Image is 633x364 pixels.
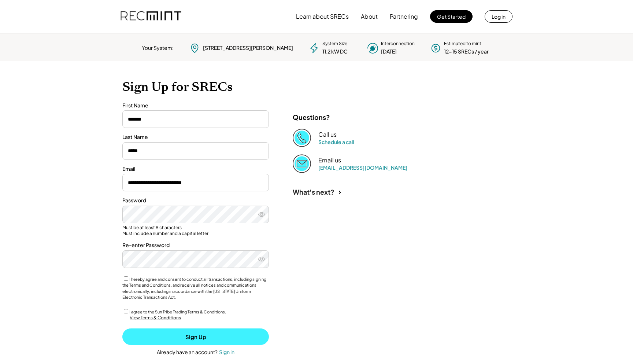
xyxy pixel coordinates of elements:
div: Interconnection [381,41,415,47]
div: [STREET_ADDRESS][PERSON_NAME] [203,44,293,52]
div: What's next? [293,188,334,196]
img: Phone%20copy%403x.png [293,129,311,147]
img: Email%202%403x.png [293,154,311,173]
a: Schedule a call [318,139,354,145]
div: Email us [318,157,341,164]
div: 12-15 SRECs / year [444,48,489,55]
button: Learn about SRECs [296,9,349,24]
div: Must be at least 8 characters Must include a number and a capital letter [122,225,269,236]
div: Email [122,165,269,173]
label: I hereby agree and consent to conduct all transactions, including signing the Terms and Condition... [122,277,266,300]
div: System Size [322,41,347,47]
div: [DATE] [381,48,397,55]
div: Call us [318,131,337,139]
div: View Terms & Conditions [130,315,181,321]
label: I agree to the Sun Tribe Trading Terms & Conditions. [129,309,226,314]
button: Log in [485,10,512,23]
button: Get Started [430,10,473,23]
div: 11.2 kW DC [322,48,348,55]
div: Password [122,197,269,204]
div: Sign in [219,349,234,355]
div: Questions? [293,113,330,121]
img: recmint-logotype%403x.png [121,4,181,29]
button: About [361,9,378,24]
div: First Name [122,102,269,109]
div: Your System: [142,44,174,52]
button: Sign Up [122,328,269,345]
div: Re-enter Password [122,242,269,249]
div: Already have an account? [157,349,218,356]
h1: Sign Up for SRECs [122,79,511,95]
div: Last Name [122,133,269,141]
a: [EMAIL_ADDRESS][DOMAIN_NAME] [318,164,407,171]
button: Partnering [390,9,418,24]
div: Estimated to mint [444,41,481,47]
